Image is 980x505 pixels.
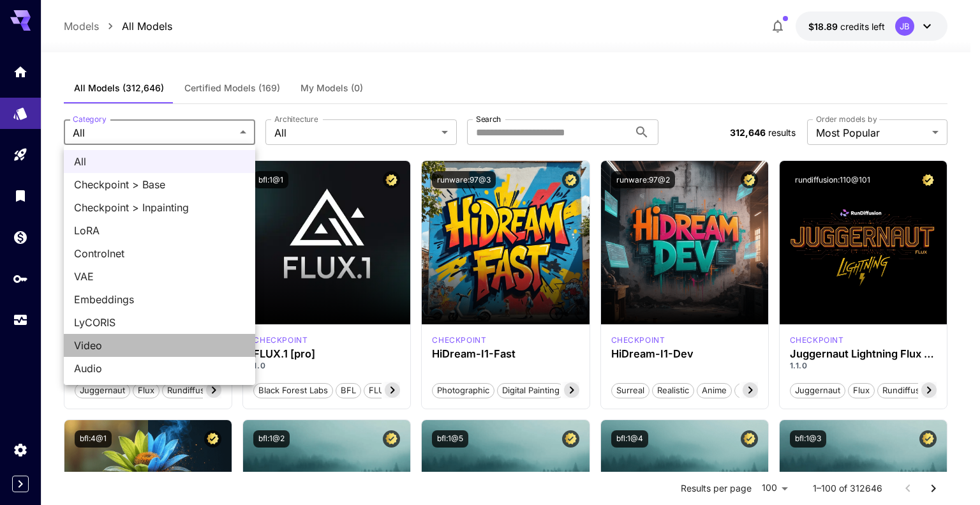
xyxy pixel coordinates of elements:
[74,315,245,330] span: LyCORIS
[74,200,245,215] span: Checkpoint > Inpainting
[74,154,245,169] span: All
[74,338,245,353] span: Video
[74,246,245,261] span: Controlnet
[74,223,245,238] span: LoRA
[74,292,245,307] span: Embeddings
[74,269,245,284] span: VAE
[74,361,245,376] span: Audio
[74,177,245,192] span: Checkpoint > Base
